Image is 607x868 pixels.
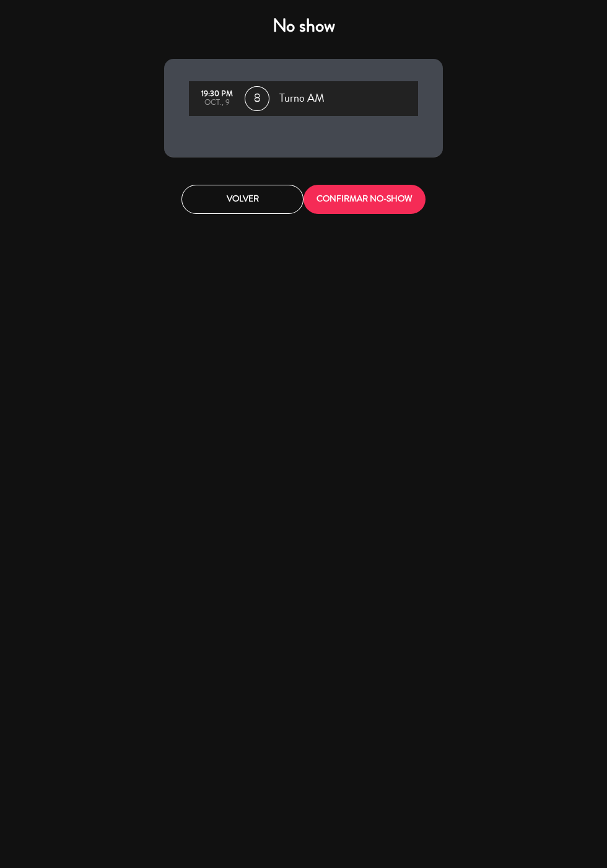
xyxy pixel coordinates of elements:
[195,90,238,99] div: 19:30 PM
[195,99,238,107] div: oct., 9
[245,86,269,111] span: 8
[181,185,303,214] button: Volver
[279,89,325,108] span: Turno AM
[303,185,426,214] button: CONFIRMAR NO-SHOW
[164,15,443,37] h4: No show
